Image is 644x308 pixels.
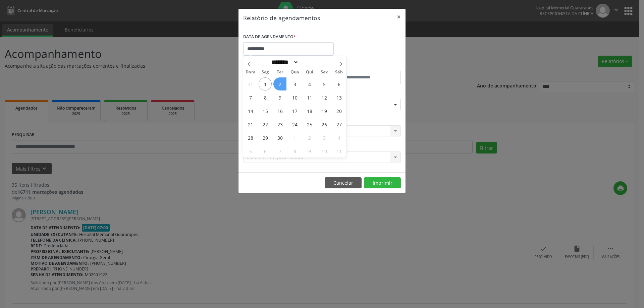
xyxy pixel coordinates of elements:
span: Setembro 24, 2025 [288,118,301,131]
span: Setembro 13, 2025 [332,91,345,104]
span: Setembro 30, 2025 [273,131,286,144]
span: Setembro 28, 2025 [244,131,257,144]
span: Qui [302,70,317,74]
span: Outubro 8, 2025 [288,144,301,158]
span: Setembro 6, 2025 [332,77,345,90]
input: Year [299,59,321,66]
span: Setembro 2, 2025 [273,77,286,90]
span: Setembro 7, 2025 [244,91,257,104]
span: Agosto 31, 2025 [244,77,257,90]
span: Outubro 7, 2025 [273,144,286,158]
span: Setembro 19, 2025 [318,104,331,117]
span: Setembro 14, 2025 [244,104,257,117]
span: Outubro 9, 2025 [303,144,316,158]
span: Outubro 5, 2025 [244,144,257,158]
span: Setembro 23, 2025 [273,118,286,131]
span: Setembro 27, 2025 [332,118,345,131]
span: Dom [243,70,258,74]
span: Setembro 26, 2025 [318,118,331,131]
span: Setembro 3, 2025 [288,77,301,90]
span: Ter [273,70,287,74]
button: Close [392,9,406,25]
h5: Relatório de agendamentos [243,13,320,22]
span: Sáb [332,70,346,74]
span: Setembro 20, 2025 [332,104,345,117]
span: Outubro 2, 2025 [303,131,316,144]
span: Setembro 1, 2025 [259,77,272,90]
span: Setembro 4, 2025 [303,77,316,90]
span: Setembro 5, 2025 [318,77,331,90]
span: Qua [287,70,302,74]
span: Setembro 21, 2025 [244,118,257,131]
select: Month [269,59,299,66]
span: Setembro 17, 2025 [288,104,301,117]
span: Outubro 10, 2025 [318,144,331,158]
span: Setembro 25, 2025 [303,118,316,131]
label: DATA DE AGENDAMENTO [243,32,296,42]
label: ATÉ [324,60,401,71]
span: Setembro 29, 2025 [259,131,272,144]
span: Setembro 22, 2025 [259,118,272,131]
span: Outubro 6, 2025 [259,144,272,158]
span: Setembro 8, 2025 [259,91,272,104]
span: Setembro 18, 2025 [303,104,316,117]
span: Sex [317,70,332,74]
span: Setembro 12, 2025 [318,91,331,104]
span: Outubro 11, 2025 [332,144,345,158]
span: Setembro 11, 2025 [303,91,316,104]
span: Setembro 9, 2025 [273,91,286,104]
span: Setembro 15, 2025 [259,104,272,117]
button: Cancelar [325,177,362,189]
span: Outubro 1, 2025 [288,131,301,144]
span: Outubro 4, 2025 [332,131,345,144]
span: Setembro 16, 2025 [273,104,286,117]
span: Seg [258,70,273,74]
button: Imprimir [364,177,401,189]
span: Setembro 10, 2025 [288,91,301,104]
span: Outubro 3, 2025 [318,131,331,144]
